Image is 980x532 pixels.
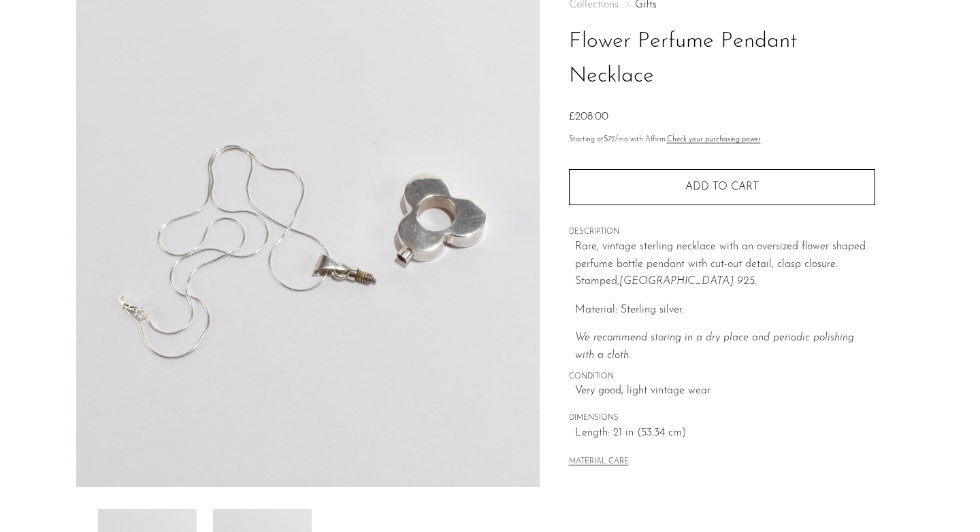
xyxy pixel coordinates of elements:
h1: Flower Perfume Pendant Necklace [569,24,875,94]
span: $72 [604,136,615,143]
span: DIMENSIONS [569,412,875,425]
p: Starting at /mo with Affirm. [569,134,875,146]
i: We recommend storing in a dry place and periodic polishing with a cloth. [575,332,854,361]
a: Check your purchasing power - Learn more about Affirm Financing (opens in modal) [667,136,761,143]
span: Length: 21 in (53.34 cm) [575,425,875,442]
span: CONDITION [569,371,875,383]
span: Very good; light vintage wear. [575,383,875,400]
button: Add to cart [569,169,875,205]
span: £208.00 [569,111,608,122]
p: Rare, vintage sterling necklace with an oversized flower shaped perfume bottle pendant with cut-o... [575,238,875,291]
span: Add to cart [685,181,759,194]
span: DESCRIPTION [569,226,875,238]
button: MATERIAL CARE [569,457,629,467]
p: Material: Sterling silver. [575,302,875,319]
em: [GEOGRAPHIC_DATA] 925. [619,276,757,287]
